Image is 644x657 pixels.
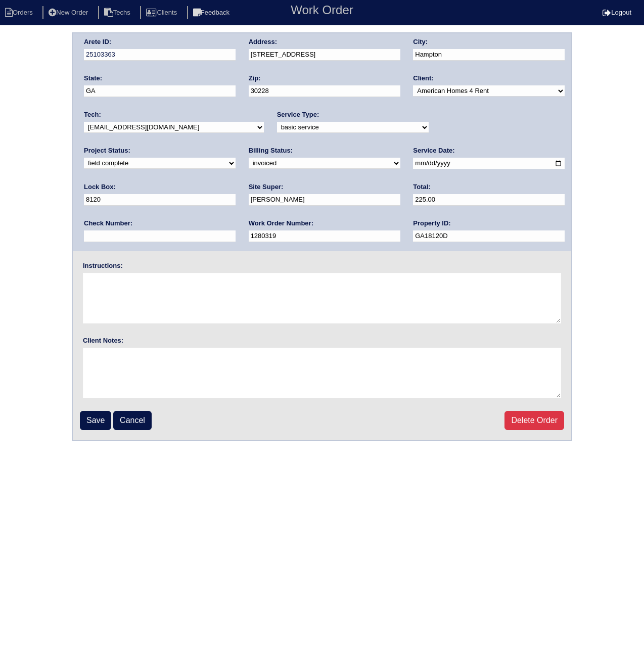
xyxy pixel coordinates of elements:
[249,49,400,61] input: Enter a location
[84,110,101,119] label: Tech:
[98,6,139,20] li: Techs
[413,146,454,155] label: Service Date:
[413,37,428,46] label: City:
[140,9,185,16] a: Clients
[249,37,277,46] label: Address:
[84,182,116,192] label: Lock Box:
[80,411,111,430] input: Save
[277,110,319,119] label: Service Type:
[249,74,261,83] label: Zip:
[140,6,185,20] li: Clients
[42,6,96,20] li: New Order
[83,336,123,345] label: Client Notes:
[84,37,111,46] label: Arete ID:
[83,261,123,270] label: Instructions:
[603,9,631,16] a: Logout
[98,9,139,16] a: Techs
[413,182,430,192] label: Total:
[84,74,102,83] label: State:
[413,74,433,83] label: Client:
[113,411,152,430] a: Cancel
[42,9,96,16] a: New Order
[249,219,313,228] label: Work Order Number:
[249,182,284,192] label: Site Super:
[413,219,450,228] label: Property ID:
[187,6,238,20] li: Feedback
[84,146,130,155] label: Project Status:
[504,411,564,430] a: Delete Order
[249,146,293,155] label: Billing Status:
[84,219,132,228] label: Check Number:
